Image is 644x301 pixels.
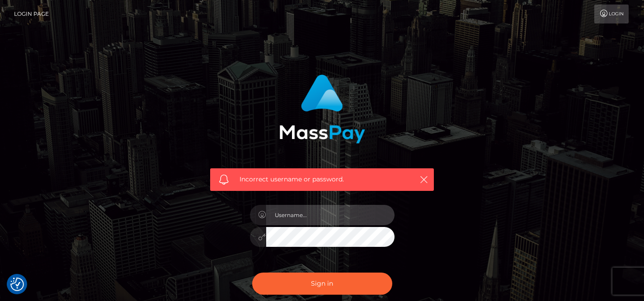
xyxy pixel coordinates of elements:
[10,278,24,291] img: Revisit consent button
[240,175,404,184] span: Incorrect username or password.
[10,278,24,291] button: Consent Preferences
[252,273,392,295] button: Sign in
[14,5,49,23] a: Login Page
[266,205,395,225] input: Username...
[279,74,365,144] img: MassPay Login
[594,5,629,23] a: Login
